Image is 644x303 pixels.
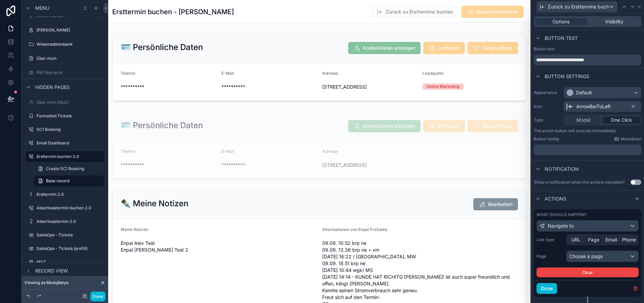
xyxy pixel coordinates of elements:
a: MVT [26,257,104,267]
label: Abschlusstermin buchen 2.0 [37,205,103,211]
span: Notification [545,166,579,172]
span: Modal [576,117,590,123]
a: SalesOps - Tickets [26,230,104,240]
a: Create SC1 Booking [34,163,104,174]
button: Default [564,87,641,98]
label: Ersttermin 2.0 [37,192,103,197]
a: Wissensdatenbank [26,39,104,50]
h1: Ersttermin buchen - [PERSON_NAME] [112,7,234,17]
span: Email [605,236,617,243]
label: [PERSON_NAME] [37,27,103,33]
label: MVT [37,259,103,265]
a: Abschlusstermin 2.0 [26,216,104,227]
a: Über mich (OLD) [26,97,104,108]
span: Options [552,18,570,25]
span: Button text [545,35,578,42]
a: Base record [34,176,104,186]
a: Über mich [26,53,104,64]
label: Ersttermin buchen 2.0 [37,154,100,159]
label: Page [536,254,564,259]
span: Visibility [605,18,623,25]
button: Choose a page [566,251,639,262]
a: Email Dashboard [26,138,104,148]
span: Navigate to [548,223,574,229]
a: PM Übersicht [26,67,104,78]
button: Done [90,292,105,301]
span: Markdown [621,136,641,142]
a: SC1 Booking [26,124,104,135]
label: SalesOps - Tickets [37,232,103,238]
span: Page [588,236,599,243]
span: Record view [35,267,68,274]
label: Wissensdatenbank [37,42,103,47]
span: Hidden pages [35,84,70,91]
label: Button text [534,46,555,52]
label: Icon [534,104,561,109]
label: PM Übersicht [37,70,103,75]
label: Über mich [37,56,103,61]
span: Phone [622,236,636,243]
button: Done [536,283,557,294]
label: Formatted Tickets [37,113,103,119]
span: Actions [545,195,566,202]
span: ArrowBarToLeft [576,103,611,110]
span: Create SC1 Booking [46,166,84,171]
label: Type [534,117,561,123]
p: The action button will execute immediately [534,128,641,134]
label: Button tooltip [534,136,559,142]
label: Link type [536,237,564,242]
span: Base record [46,178,69,184]
a: Ersttermin buchen 2.0 [26,151,104,162]
label: Abschlusstermin 2.0 [37,219,103,224]
label: Email Dashboard [37,140,103,146]
span: URL [571,236,580,243]
a: Formatted Tickets [26,111,104,121]
label: SalesOps - Tickets (prefill) [37,246,103,251]
label: What should happen? [536,212,587,217]
button: Zurück zu Ersttermine buchen [536,1,618,13]
span: Viewing as Madujibeya [24,280,69,285]
button: Clear [536,267,639,277]
div: Choose a page [567,251,638,262]
span: Button settings [545,73,589,80]
a: Ersttermin 2.0 [26,189,104,200]
div: Default [576,89,592,96]
a: [PERSON_NAME] [26,25,104,36]
label: Über mich (OLD) [37,100,103,105]
label: SC1 Booking [37,127,103,132]
label: Appearance [534,90,561,95]
a: Markdown [614,136,641,142]
button: Navigate to [536,220,639,232]
div: Show a notification when the actions complete? [534,180,625,185]
a: SalesOps - Tickets (prefill) [26,243,104,254]
span: Menu [35,5,49,11]
div: scrollable content [534,144,641,155]
span: One Click [611,117,632,123]
span: Zurück zu Ersttermine buchen [548,3,609,10]
a: Abschlusstermin buchen 2.0 [26,203,104,213]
